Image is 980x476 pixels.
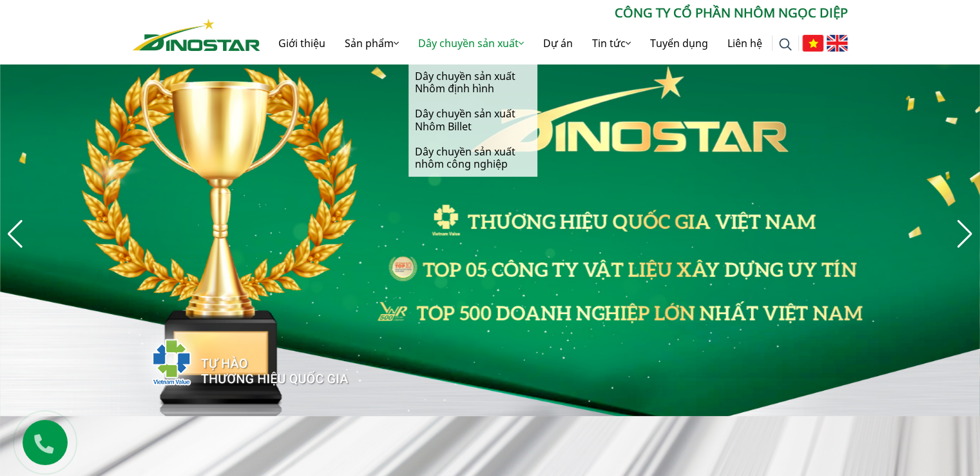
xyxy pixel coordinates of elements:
img: English [827,35,848,52]
img: thqg [113,315,351,403]
img: Tiếng Việt [802,35,823,52]
img: Nhôm Dinostar [133,19,260,51]
a: Liên hệ [718,23,772,64]
a: Tuyển dụng [640,23,718,64]
a: Dây chuyền sản xuất nhôm công nghiệp [408,139,537,177]
a: Dự án [533,23,582,64]
p: CÔNG TY CỔ PHẦN NHÔM NGỌC DIỆP [260,3,848,23]
a: Nhôm Dinostar [133,16,260,50]
a: Dây chuyền sản xuất [408,23,533,64]
img: search [779,38,792,51]
a: Sản phẩm [335,23,408,64]
a: Giới thiệu [269,23,335,64]
a: Tin tức [582,23,640,64]
div: Next slide [956,220,974,248]
div: Previous slide [6,220,24,248]
a: Dây chuyền sản xuất Nhôm định hình [408,64,537,101]
a: Dây chuyền sản xuất Nhôm Billet [408,101,537,139]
